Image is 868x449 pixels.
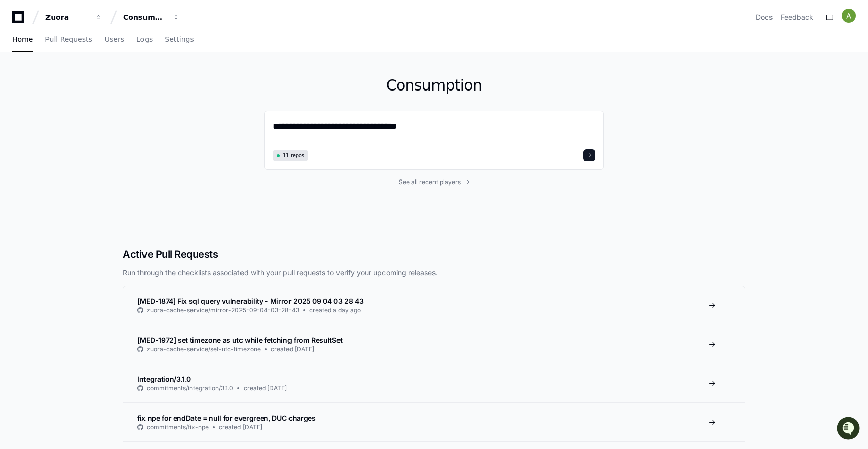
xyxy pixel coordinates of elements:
span: [MED-1874] Fix sql query vulnerability - Mirror 2025 09 04 03 28 43 [137,297,364,305]
span: 11 repos [283,152,304,159]
button: Consumption [119,8,184,26]
img: 1756235613930-3d25f9e4-fa56-45dd-b3ad-e072dfbd1548 [10,75,28,94]
span: Home [12,36,33,42]
span: [MED-1972] set timezone as utc while fetching from ResultSet [137,336,343,344]
span: created a day ago [309,306,361,315]
span: Pylon [101,106,122,114]
a: Home [12,28,33,52]
iframe: Open customer support [836,416,863,443]
h1: Consumption [264,76,604,95]
h2: Active Pull Requests [123,247,745,261]
a: Integration/3.1.0commitments/integration/3.1.0created [DATE] [123,364,745,402]
span: created [DATE] [219,423,262,431]
div: Zuora [45,12,89,22]
span: commitments/integration/3.1.0 [147,384,233,392]
div: Start new chat [34,75,166,85]
span: See all recent players [399,178,461,186]
a: fix npe for endDate = null for evergreen, DUC chargescommitments/fix-npecreated [DATE] [123,402,745,441]
img: PlayerZero [10,10,30,30]
span: Integration/3.1.0 [137,375,191,383]
span: zuora-cache-service/mirror-2025-09-04-03-28-43 [147,306,299,315]
span: zuora-cache-service/set-utc-timezone [147,345,261,353]
div: Consumption [123,12,167,22]
span: Logs [136,36,153,42]
span: created [DATE] [244,384,287,392]
div: We're offline, but we'll be back soon! [34,85,147,94]
span: Users [105,36,124,42]
a: Settings [165,28,194,52]
span: commitments/fix-npe [147,423,209,431]
span: created [DATE] [271,345,314,353]
span: Settings [165,36,194,42]
a: Docs [756,12,773,22]
a: [MED-1874] Fix sql query vulnerability - Mirror 2025 09 04 03 28 43zuora-cache-service/mirror-202... [123,286,745,325]
a: Powered byPylon [71,106,122,114]
a: Users [105,28,124,52]
p: Run through the checklists associated with your pull requests to verify your upcoming releases. [123,267,745,278]
img: ACg8ocKOqf3Yu6uWb325nD0TzhNDPHi5PgI8sSqHlOPJh8a6EJA9xQ=s96-c [842,9,856,23]
div: Welcome [10,40,184,57]
button: Feedback [781,12,813,22]
a: Logs [136,28,153,52]
a: Pull Requests [45,28,92,52]
span: Pull Requests [45,36,92,42]
span: fix npe for endDate = null for evergreen, DUC charges [137,414,315,422]
button: Zuora [41,8,106,26]
a: See all recent players [264,178,604,186]
a: [MED-1972] set timezone as utc while fetching from ResultSetzuora-cache-service/set-utc-timezonec... [123,325,745,364]
button: Start new chat [172,78,184,91]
